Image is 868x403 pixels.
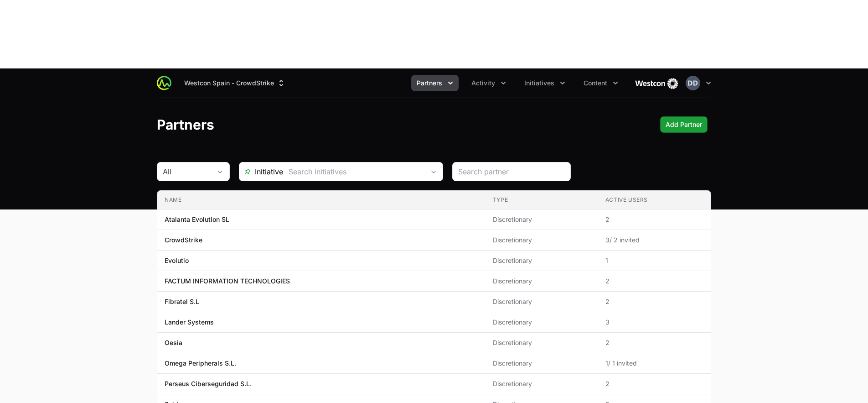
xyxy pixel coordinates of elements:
[165,277,290,286] p: FACTUM INFORMATION TECHNOLOGIES
[605,338,703,347] span: 2
[493,359,591,368] span: Discretionary
[417,79,442,88] span: Partners
[493,318,591,327] span: Discretionary
[171,75,624,91] div: Main navigation
[605,215,703,224] span: 2
[163,166,211,177] div: All
[486,191,598,209] th: Type
[493,338,591,347] span: Discretionary
[239,166,283,177] span: Initiative
[635,74,678,92] img: Westcon Spain
[605,277,703,286] span: 2
[157,116,214,133] h1: Partners
[165,359,236,368] p: Omega Peripherals S.L.
[605,256,703,265] span: 1
[466,75,511,91] button: Activity
[493,277,591,286] span: Discretionary
[605,379,703,388] span: 2
[411,75,459,91] div: Partners menu
[493,256,591,265] span: Discretionary
[493,236,591,245] span: Discretionary
[493,297,591,306] span: Discretionary
[165,236,202,245] p: CrowdStrike
[605,236,703,245] span: 3 / 2 invited
[471,79,495,88] span: Activity
[179,75,291,91] div: Supplier switch menu
[519,75,571,91] button: Initiatives
[493,215,591,224] span: Discretionary
[686,76,700,90] img: Daniel Danielli
[424,162,443,181] div: Open
[179,75,291,91] button: Westcon Spain - CrowdStrike
[524,79,554,88] span: Initiatives
[666,119,702,130] span: Add Partner
[411,75,459,91] button: Partners
[157,162,229,181] button: All
[578,75,624,91] button: Content
[165,297,199,306] p: Fibratel S.L
[283,162,424,181] input: Search initiatives
[165,256,189,265] p: Evolutio
[605,297,703,306] span: 2
[165,318,214,327] p: Lander Systems
[466,75,511,91] div: Activity menu
[660,116,708,133] div: Primary actions
[598,191,711,209] th: Active Users
[458,166,565,177] input: Search partner
[660,116,708,133] button: Add Partner
[584,79,607,88] span: Content
[165,215,229,224] p: Atalanta Evolution SL
[578,75,624,91] div: Content menu
[157,191,486,209] th: Name
[605,318,703,327] span: 3
[605,359,703,368] span: 1 / 1 invited
[165,379,252,388] p: Perseus Ciberseguridad S.L.
[519,75,571,91] div: Initiatives menu
[157,76,171,90] img: ActivitySource
[493,379,591,388] span: Discretionary
[165,338,182,347] p: Oesia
